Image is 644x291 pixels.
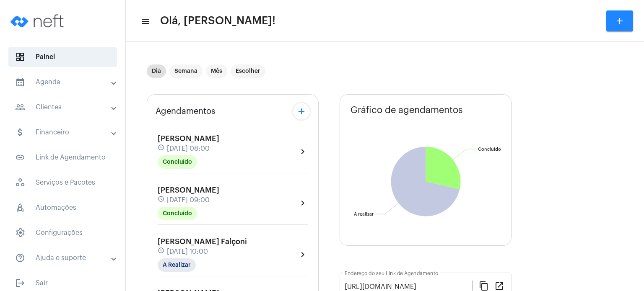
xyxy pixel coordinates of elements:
[351,105,463,115] span: Gráfico de agendamentos
[296,106,306,116] mat-icon: add
[15,253,112,263] mat-panel-title: Ajuda e suporte
[231,64,265,78] mat-chip: Escolher
[15,203,25,213] span: sidenav icon
[158,135,219,142] span: [PERSON_NAME]
[158,238,247,245] span: [PERSON_NAME] Falçoni
[15,253,25,263] mat-icon: sidenav icon
[479,281,489,291] mat-icon: content_copy
[158,196,165,205] mat-icon: schedule
[156,107,216,116] span: Agendamentos
[8,198,117,218] span: Automações
[206,64,227,78] mat-chip: Mês
[5,72,125,92] mat-expansion-panel-header: sidenav iconAgenda
[15,152,25,162] mat-icon: sidenav icon
[5,97,125,117] mat-expansion-panel-header: sidenav iconClientes
[298,250,308,260] mat-icon: chevron_right
[494,281,504,291] mat-icon: open_in_new
[15,127,112,137] mat-panel-title: Financeiro
[298,198,308,208] mat-icon: chevron_right
[15,127,25,137] mat-icon: sidenav icon
[158,207,197,220] mat-chip: Concluído
[15,228,25,238] span: sidenav icon
[5,248,125,268] mat-expansion-panel-header: sidenav iconAjuda e suporte
[615,16,625,26] mat-icon: add
[8,173,117,193] span: Serviços e Pacotes
[15,52,25,62] span: sidenav icon
[15,102,112,112] mat-panel-title: Clientes
[8,223,117,243] span: Configurações
[160,14,275,28] span: Olá, [PERSON_NAME]!
[141,16,149,26] mat-icon: sidenav icon
[15,178,25,188] span: sidenav icon
[169,64,203,78] mat-chip: Semana
[158,258,196,272] mat-chip: A Realizar
[345,283,472,291] input: Link
[7,4,70,38] img: logo-neft-novo-2.png
[298,147,308,157] mat-icon: chevron_right
[158,155,197,169] mat-chip: Concluído
[15,77,25,87] mat-icon: sidenav icon
[478,147,501,152] text: Concluído
[5,122,125,142] mat-expansion-panel-header: sidenav iconFinanceiro
[8,147,117,167] span: Link de Agendamento
[158,144,165,153] mat-icon: schedule
[158,247,165,256] mat-icon: schedule
[147,64,166,78] mat-chip: Dia
[158,186,219,194] span: [PERSON_NAME]
[167,248,208,255] span: [DATE] 10:00
[15,102,25,112] mat-icon: sidenav icon
[354,212,374,216] text: A realizar
[167,196,210,204] span: [DATE] 09:00
[167,145,210,152] span: [DATE] 08:00
[15,77,112,87] mat-panel-title: Agenda
[8,47,117,67] span: Painel
[15,278,25,288] mat-icon: sidenav icon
